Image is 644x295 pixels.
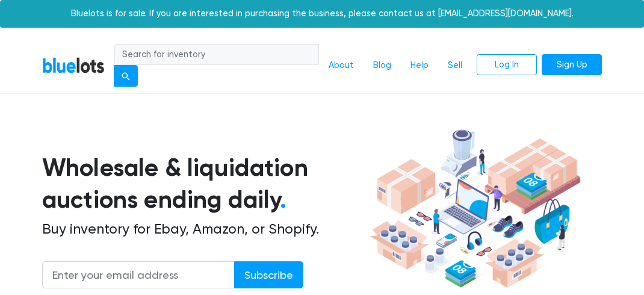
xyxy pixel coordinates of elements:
img: hero-ee84e7d0318cb26816c560f6b4441b76977f77a177738b4e94f68c95b2b83dbb.png [367,125,584,292]
a: Blog [364,54,401,77]
h2: Buy inventory for Ebay, Amazon, or Shopify. [42,221,367,238]
span: . [280,185,286,214]
a: About [319,54,364,77]
h1: Wholesale & liquidation auctions ending daily [42,152,367,216]
a: BlueLots [42,57,105,74]
a: Help [401,54,438,77]
a: Sell [438,54,472,77]
input: Search for inventory [114,44,319,66]
input: Subscribe [234,261,303,288]
a: Sign Up [542,54,602,76]
input: Enter your email address [42,261,235,288]
a: Log In [477,54,537,76]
